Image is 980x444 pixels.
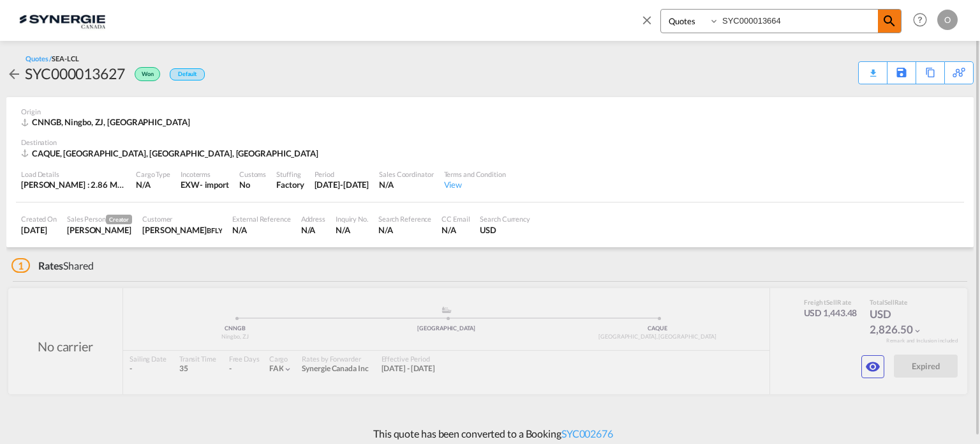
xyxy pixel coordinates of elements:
[21,107,959,116] div: Origin
[640,13,654,27] md-icon: icon-close
[21,169,126,179] div: Load Details
[276,179,304,190] div: Factory Stuffing
[181,169,229,179] div: Incoterms
[142,214,222,224] div: Customer
[21,214,57,224] div: Created On
[21,179,126,190] div: [PERSON_NAME] : 2.86 MT | Volumetric Wt : 16.04 CBM | Chargeable Wt : 16.04 W/M
[887,62,916,84] div: Save As Template
[67,224,132,236] div: Adriana Groposila
[442,224,470,236] div: N/A
[25,63,125,84] div: SYC000013627
[181,179,200,190] div: EXW
[315,179,369,190] div: 31 Jul 2025
[909,9,931,31] span: Help
[909,9,937,32] div: Help
[367,427,613,441] p: This quote has been converted to a Booking
[170,68,205,80] div: Default
[861,355,884,378] button: icon-eye
[200,179,229,190] div: - import
[232,224,290,236] div: N/A
[52,54,78,63] span: SEA-LCL
[136,169,170,179] div: Cargo Type
[937,10,958,30] div: O
[882,13,897,29] md-icon: icon-magnify
[232,214,290,224] div: External Reference
[276,169,304,179] div: Stuffing
[865,359,880,374] md-icon: icon-eye
[301,224,325,236] div: N/A
[336,214,368,224] div: Inquiry No.
[301,214,325,224] div: Address
[444,169,506,179] div: Terms and Condition
[26,54,79,63] div: Quotes /SEA-LCL
[6,66,22,82] md-icon: icon-arrow-left
[336,224,368,236] div: N/A
[378,224,431,236] div: N/A
[444,179,506,190] div: View
[67,214,132,224] div: Sales Person
[11,259,94,273] div: Shared
[315,169,369,179] div: Period
[19,6,105,34] img: 1f56c880d42311ef80fc7dca854c8e59.png
[480,214,530,224] div: Search Currency
[378,214,431,224] div: Search Reference
[719,10,878,32] input: Enter Quotation Number
[21,224,57,236] div: 29 Jul 2025
[640,9,660,40] span: icon-close
[125,63,163,84] div: Won
[106,215,132,224] span: Creator
[561,427,613,440] a: SYC002676
[136,179,170,190] div: N/A
[21,148,322,159] div: CAQUE, Quebec, QC, Americas
[379,179,433,190] div: N/A
[865,62,880,73] div: Quote PDF is not available at this time
[32,117,189,127] span: CNNGB, Ningbo, ZJ, [GEOGRAPHIC_DATA]
[239,179,266,190] div: No
[239,169,266,179] div: Customs
[379,169,433,179] div: Sales Coordinator
[38,259,64,272] span: Rates
[207,226,223,234] span: BFLY
[6,63,25,84] div: icon-arrow-left
[442,214,470,224] div: CC Email
[11,258,30,273] span: 1
[21,116,193,128] div: CNNGB, Ningbo, ZJ, Europe
[878,10,901,33] span: icon-magnify
[142,70,157,82] span: Won
[142,224,222,236] div: Gabrielle Dery-Latour
[480,224,530,236] div: USD
[865,64,880,73] md-icon: icon-download
[21,137,959,147] div: Destination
